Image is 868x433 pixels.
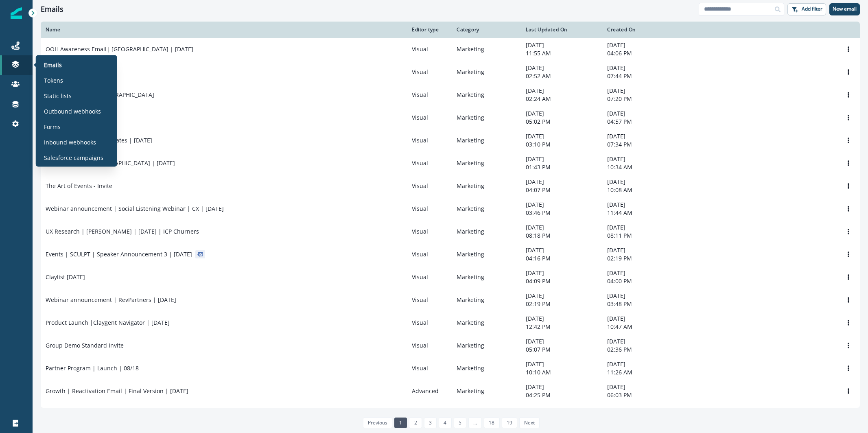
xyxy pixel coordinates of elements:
button: Options [842,294,855,306]
button: Options [842,271,855,283]
p: 08:18 PM [526,232,597,240]
td: Visual [407,357,452,380]
a: Page 2 [409,418,422,428]
td: Marketing [452,175,521,197]
a: Jump forward [468,418,482,428]
p: [DATE] [607,360,679,368]
p: [DATE] [607,155,679,163]
button: Options [842,180,855,192]
p: Static lists [44,91,72,100]
td: Marketing [452,402,521,425]
td: Marketing [452,152,521,175]
p: Product Launch |Claygent Navigator | [DATE] [46,319,170,327]
p: 12:42 PM [526,323,597,331]
button: Options [842,225,855,238]
p: [DATE] [607,201,679,209]
a: Growth | Reactivation Email | Final Version | [DATE]AdvancedMarketing[DATE]04:25 PM[DATE]06:03 PM... [41,380,860,402]
td: Marketing [452,357,521,380]
a: Claylist [DATE]VisualMarketing[DATE]05:02 PM[DATE]04:57 PMOptions [41,106,860,129]
p: [DATE] [607,406,679,414]
p: 04:06 PM [607,49,679,57]
p: [DATE] [526,406,597,414]
p: Inbound webhooks [44,138,96,146]
td: Visual [407,266,452,289]
a: Tokens [39,74,114,86]
td: Visual [407,152,452,175]
a: Claylist [DATE]VisualMarketing[DATE]03:42 PM[DATE]03:32 PMOptions [41,402,860,425]
button: Options [842,134,855,147]
p: Outbound webhooks [44,107,101,115]
p: Claylist [DATE] [46,273,85,281]
p: The Art of Events - Invite [46,182,112,190]
td: Visual [407,243,452,266]
p: 03:48 PM [607,300,679,308]
p: 11:44 AM [607,209,679,217]
p: UX Research | [PERSON_NAME] | [DATE] | ICP Churners [46,227,199,236]
h1: Emails [41,5,63,14]
td: Marketing [452,311,521,334]
p: Events | SCULPT | Speaker Announcement 3 | [DATE] [46,250,192,258]
div: Created On [607,26,679,33]
button: Options [842,112,855,124]
a: Product Launch |Claygent Navigator | [DATE]VisualMarketing[DATE]12:42 PM[DATE]10:47 AMOptions [41,311,860,334]
button: Options [842,385,855,397]
p: 05:07 PM [526,346,597,354]
button: Options [842,66,855,78]
p: Forms [44,122,61,131]
p: [DATE] [526,269,597,277]
p: [DATE] [526,155,597,163]
button: Options [842,317,855,329]
p: 07:20 PM [607,95,679,103]
p: 02:19 PM [607,254,679,262]
td: Visual [407,197,452,220]
td: Marketing [452,83,521,106]
img: Inflection [11,7,22,19]
p: 05:02 PM [526,118,597,126]
p: [DATE] [607,337,679,346]
p: New email [833,6,857,12]
td: Advanced [407,380,452,402]
p: Partner Program | Launch | 08/18 [46,364,139,372]
td: Marketing [452,106,521,129]
button: Options [842,362,855,374]
td: Marketing [452,289,521,311]
p: [DATE] [526,87,597,95]
p: 10:08 AM [607,186,679,194]
button: Add filter [787,3,826,15]
td: Visual [407,106,452,129]
p: [DATE] [526,292,597,300]
a: Group Demo Standard InviteVisualMarketing[DATE]05:07 PM[DATE]02:36 PMOptions [41,334,860,357]
a: Claylist [DATE]VisualMarketing[DATE]04:09 PM[DATE]04:00 PMOptions [41,266,860,289]
a: Forms [39,120,114,133]
p: [DATE] [526,109,597,118]
p: 03:46 PM [526,209,597,217]
button: Options [842,203,855,215]
td: Marketing [452,266,521,289]
p: [DATE] [607,41,679,49]
p: [DATE] [526,315,597,323]
p: 11:55 AM [526,49,597,57]
p: OOH Awareness Email| [GEOGRAPHIC_DATA] | [DATE] [46,45,193,53]
td: Marketing [452,220,521,243]
td: Marketing [452,243,521,266]
a: Page 3 [424,418,437,428]
td: Marketing [452,61,521,83]
p: Salesforce campaigns [44,153,103,162]
p: 02:52 AM [526,72,597,80]
a: The Art Of | V2 | [GEOGRAPHIC_DATA] | [DATE]VisualMarketing[DATE]01:43 PM[DATE]10:34 AMOptions [41,152,860,175]
p: [DATE] [607,246,679,254]
p: Webinar announcement | Social Listening Webinar | CX | [DATE] [46,205,224,213]
p: [DATE] [607,64,679,72]
td: Marketing [452,334,521,357]
div: Name [46,26,402,33]
td: Visual [407,402,452,425]
a: OOH Awareness Email| [GEOGRAPHIC_DATA] | [DATE]VisualMarketing[DATE]11:55 AM[DATE]04:06 PMOptions [41,38,860,61]
a: Webinar announcement | RevPartners | [DATE]VisualMarketing[DATE]02:19 PM[DATE]03:48 PMOptions [41,289,860,311]
p: Emails [44,60,62,69]
button: New email [829,3,860,15]
a: Page 4 [439,418,451,428]
td: Visual [407,61,452,83]
p: 11:26 AM [607,368,679,376]
p: 04:57 PM [607,118,679,126]
p: [DATE] [526,41,597,49]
